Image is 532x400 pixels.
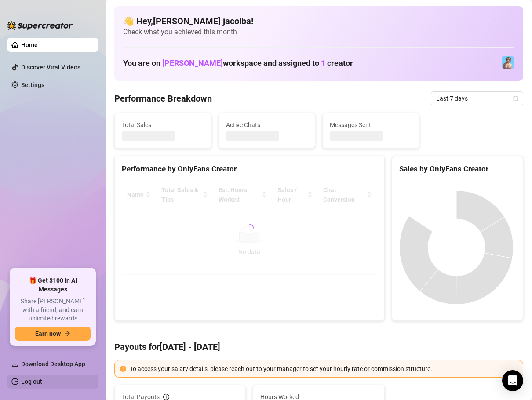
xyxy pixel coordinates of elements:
[162,58,223,68] span: [PERSON_NAME]
[21,360,85,367] span: Download Desktop App
[244,223,254,233] span: loading
[120,366,126,372] span: exclamation-circle
[226,120,308,130] span: Active Chats
[15,327,91,341] button: Earn nowarrow-right
[15,276,91,294] span: 🎁 Get $100 in AI Messages
[330,120,412,130] span: Messages Sent
[123,15,514,27] h4: 👋 Hey, [PERSON_NAME] jacolba !
[163,394,169,400] span: info-circle
[122,120,204,130] span: Total Sales
[399,163,516,175] div: Sales by OnlyFans Creator
[114,92,212,105] h4: Performance Breakdown
[122,163,377,175] div: Performance by OnlyFans Creator
[21,378,42,385] a: Log out
[114,341,523,353] h4: Payouts for [DATE] - [DATE]
[11,360,18,367] span: download
[436,92,518,105] span: Last 7 days
[15,297,91,323] span: Share [PERSON_NAME] with a friend, and earn unlimited rewards
[21,81,44,88] a: Settings
[21,41,38,48] a: Home
[513,96,518,101] span: calendar
[123,58,353,68] h1: You are on workspace and assigned to creator
[502,370,523,391] div: Open Intercom Messenger
[35,330,61,337] span: Earn now
[123,27,514,37] span: Check what you achieved this month
[21,64,80,71] a: Discover Viral Videos
[7,21,73,30] img: logo-BBDzfeDw.svg
[502,56,514,69] img: Vanessa
[321,58,325,68] span: 1
[64,331,70,337] span: arrow-right
[130,364,517,374] div: To access your salary details, please reach out to your manager to set your hourly rate or commis...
